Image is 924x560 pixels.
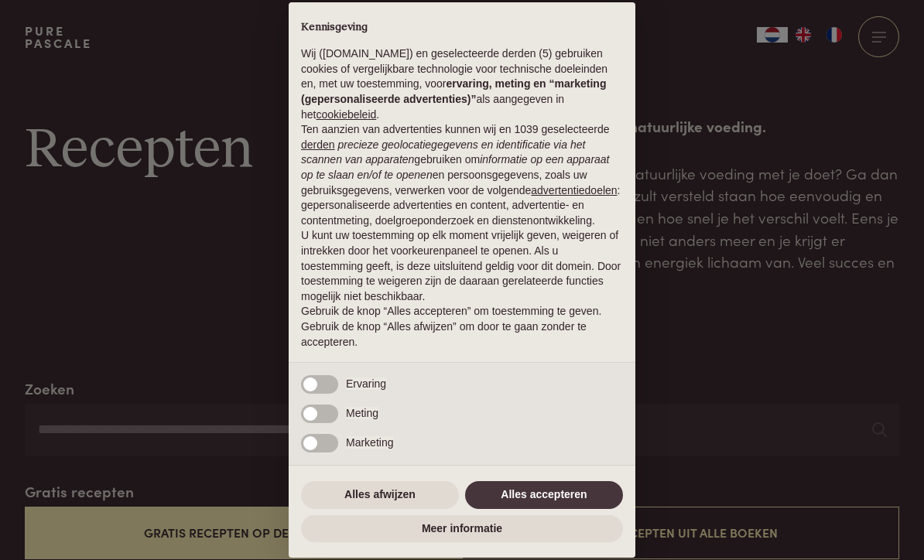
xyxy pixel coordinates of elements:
button: derden [301,138,335,153]
em: precieze geolocatiegegevens en identificatie via het scannen van apparaten [301,138,585,166]
span: Ervaring [346,377,386,390]
em: informatie op een apparaat op te slaan en/of te openen [301,153,610,181]
button: Meer informatie [301,515,623,543]
button: Alles afwijzen [301,481,459,509]
p: U kunt uw toestemming op elk moment vrijelijk geven, weigeren of intrekken door het voorkeurenpan... [301,228,623,304]
a: cookiebeleid [316,108,376,121]
span: Marketing [346,436,393,449]
strong: ervaring, meting en “marketing (gepersonaliseerde advertenties)” [301,77,606,105]
h2: Kennisgeving [301,21,623,35]
button: advertentiedoelen [531,183,617,199]
p: Ten aanzien van advertenties kunnen wij en 1039 geselecteerde gebruiken om en persoonsgegevens, z... [301,122,623,228]
p: Gebruik de knop “Alles accepteren” om toestemming te geven. Gebruik de knop “Alles afwijzen” om d... [301,304,623,350]
p: Wij ([DOMAIN_NAME]) en geselecteerde derden (5) gebruiken cookies of vergelijkbare technologie vo... [301,46,623,122]
button: Alles accepteren [465,481,623,509]
span: Meting [346,407,378,419]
